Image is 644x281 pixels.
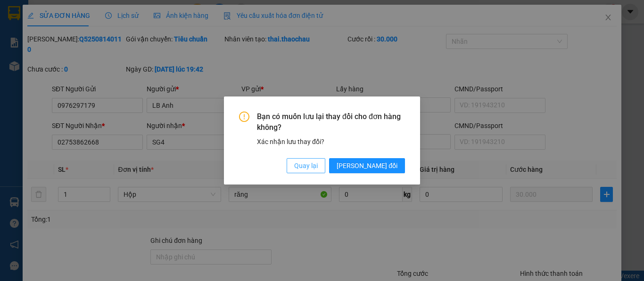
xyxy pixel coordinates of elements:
span: Quay lại [294,161,318,171]
button: Quay lại [287,158,325,173]
span: Bạn có muốn lưu lại thay đổi cho đơn hàng không? [257,112,405,133]
div: Xác nhận lưu thay đổi? [257,136,405,147]
button: [PERSON_NAME] đổi [329,158,405,173]
span: exclamation-circle [239,112,249,122]
span: [PERSON_NAME] đổi [337,161,397,171]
